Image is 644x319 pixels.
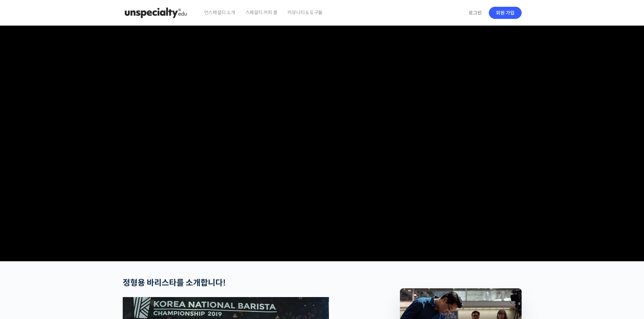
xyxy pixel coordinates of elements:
[489,7,522,19] a: 회원 가입
[123,278,226,288] strong: 정형용 바리스타를 소개합니다!
[464,5,486,21] a: 로그인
